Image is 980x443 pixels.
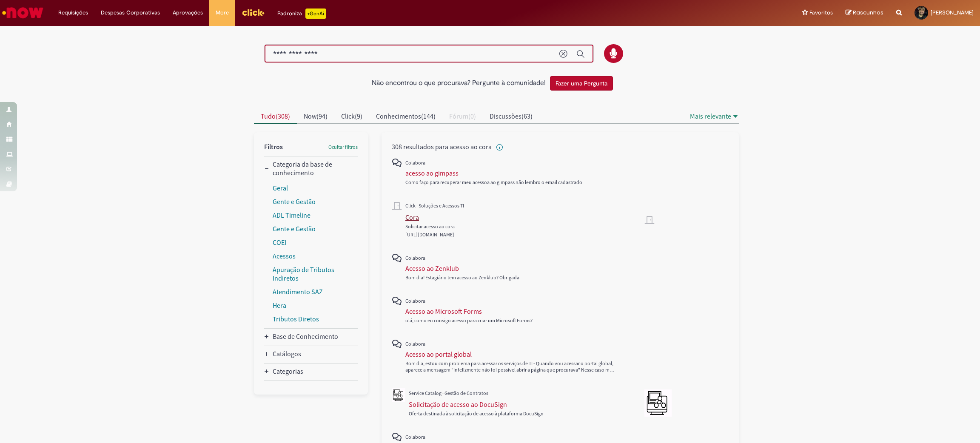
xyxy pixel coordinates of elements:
[58,9,88,17] span: Requisições
[853,9,883,17] span: Rascunhos
[101,9,160,17] span: Despesas Corporativas
[931,9,974,16] span: [PERSON_NAME]
[216,9,229,17] span: More
[173,9,203,17] span: Aprovações
[550,76,613,91] button: Fazer uma Pergunta
[1,4,45,21] img: ServiceNow
[372,80,546,87] h2: Não encontrou o que procurava? Pergunte à comunidade!
[809,9,833,17] span: Favoritos
[846,9,883,17] a: Rascunhos
[277,9,326,19] div: Padroniza
[305,9,326,19] p: +GenAi
[242,6,265,19] img: click_logo_yellow_360x200.png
